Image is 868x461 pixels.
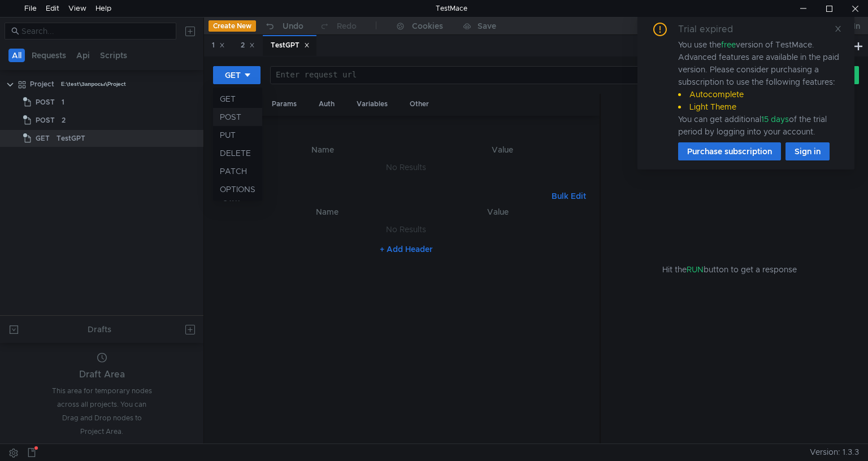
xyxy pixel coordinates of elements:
li: PATCH [213,162,262,180]
li: POST [213,108,262,126]
li: DELETE [213,144,262,162]
li: PUT [213,126,262,144]
li: OPTIONS [213,180,262,198]
li: GET [213,90,262,108]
